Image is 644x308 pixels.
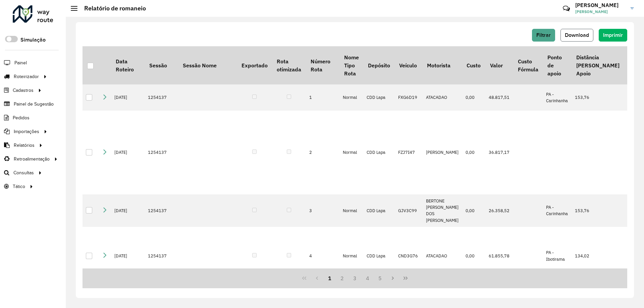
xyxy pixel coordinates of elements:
span: Relatórios [14,142,35,149]
button: 5 [374,272,387,285]
th: Sessão [145,46,178,84]
td: Normal [339,111,363,194]
td: 61.855,78 [485,227,513,285]
td: 48.817,51 [485,84,513,111]
button: 2 [336,272,348,285]
td: CDD Lapa [363,194,394,227]
th: Rota otimizada [272,46,306,84]
span: Tático [13,183,25,190]
h3: [PERSON_NAME] [575,2,626,8]
td: [DATE] [111,227,145,285]
td: 1 [306,84,339,111]
span: [PERSON_NAME] [575,9,626,15]
td: 4 [306,227,339,285]
h2: Relatório de romaneio [77,5,146,12]
button: Filtrar [532,29,555,42]
td: 153,76 [572,194,624,227]
td: 1254137 [145,227,178,285]
span: Painel [14,59,27,66]
span: Importações [14,128,39,135]
td: FZJ7I47 [395,111,423,194]
span: Pedidos [13,114,30,121]
label: Simulação [20,36,46,44]
td: Normal [339,227,363,285]
span: Retroalimentação [14,156,50,163]
th: Distância [PERSON_NAME] Apoio [572,46,624,84]
td: PA - Carinhanha [543,84,572,111]
td: 36.817,17 [485,111,513,194]
span: Cadastros [13,87,34,94]
td: 2 [306,111,339,194]
button: Last Page [399,272,412,285]
td: 0,00 [462,227,485,285]
td: 0,00 [462,111,485,194]
button: Imprimir [599,29,627,42]
td: 1254137 [145,111,178,194]
td: 1254137 [145,84,178,111]
span: Painel de Sugestão [14,101,54,108]
th: Depósito [363,46,394,84]
td: FXG6D19 [395,84,423,111]
span: Download [565,32,589,38]
span: Filtrar [536,32,551,38]
td: 26.358,52 [485,194,513,227]
td: Normal [339,84,363,111]
td: 153,76 [572,84,624,111]
td: ATACADAO [423,227,462,285]
th: Data Roteiro [111,46,145,84]
span: Roteirizador [14,73,39,80]
td: Normal [339,194,363,227]
span: Consultas [13,169,34,176]
td: GJV3C99 [395,194,423,227]
button: Next Page [386,272,399,285]
td: [DATE] [111,111,145,194]
button: Download [560,29,593,42]
td: 0,00 [462,194,485,227]
th: Exportado [237,46,272,84]
a: Contato Rápido [559,1,574,16]
td: 3 [306,194,339,227]
th: Custo Fórmula [513,46,543,84]
td: PA - Ibotirama [543,227,572,285]
td: [DATE] [111,194,145,227]
th: Valor [485,46,513,84]
td: CND3G76 [395,227,423,285]
th: Número Rota [306,46,339,84]
td: PA - Carinhanha [543,194,572,227]
td: [PERSON_NAME] [423,111,462,194]
td: 134,02 [572,227,624,285]
th: Sessão Nome [178,46,237,84]
td: 0,00 [462,84,485,111]
th: Motorista [423,46,462,84]
td: BERTONE [PERSON_NAME] DOS [PERSON_NAME] [423,194,462,227]
button: 3 [348,272,361,285]
button: 1 [323,272,336,285]
th: Ponto de apoio [543,46,572,84]
th: Nome Tipo Rota [339,46,363,84]
td: 1254137 [145,194,178,227]
span: Imprimir [603,32,623,38]
th: Custo [462,46,485,84]
td: [DATE] [111,84,145,111]
td: CDD Lapa [363,84,394,111]
td: ATACADAO [423,84,462,111]
td: CDD Lapa [363,111,394,194]
button: 4 [361,272,374,285]
td: CDD Lapa [363,227,394,285]
th: Veículo [395,46,423,84]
